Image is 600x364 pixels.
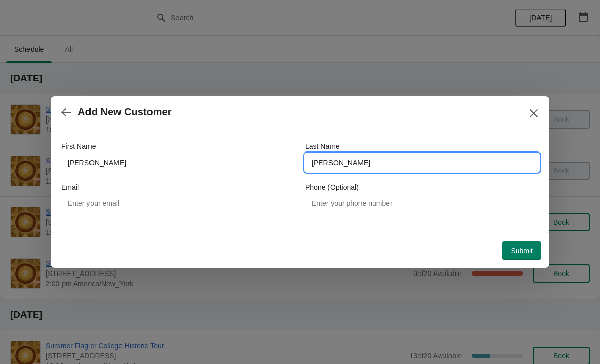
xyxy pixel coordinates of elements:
[61,182,79,192] label: Email
[502,241,541,260] button: Submit
[61,154,295,172] input: John
[305,154,539,172] input: Smith
[78,106,171,118] h2: Add New Customer
[61,141,96,151] label: First Name
[61,194,295,213] input: Enter your email
[305,182,359,192] label: Phone (Optional)
[525,104,543,123] button: Close
[305,194,539,213] input: Enter your phone number
[305,141,340,151] label: Last Name
[511,247,533,255] span: Submit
